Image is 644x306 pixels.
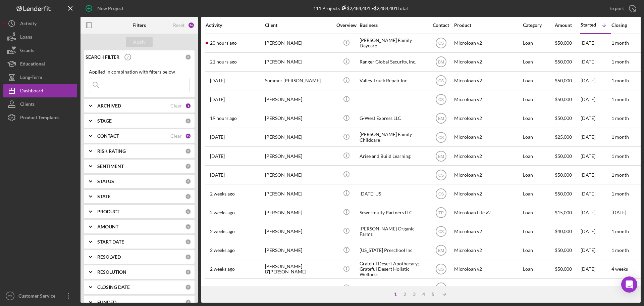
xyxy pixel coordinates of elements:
[581,34,611,52] div: [DATE]
[523,110,554,127] div: Loan
[438,248,444,253] text: BM
[611,134,629,140] time: 1 month
[555,172,572,178] span: $50,000
[3,30,77,44] a: Loans
[523,279,554,297] div: Loan
[185,118,191,124] div: 0
[555,210,572,215] span: $15,000
[97,254,121,260] b: RESOLVED
[360,128,427,146] div: [PERSON_NAME] Family Childcare
[611,247,629,253] time: 1 month
[97,285,130,290] b: CLOSING DATE
[581,22,596,28] div: Started
[454,279,521,297] div: Microloan v2
[97,103,121,108] b: ARCHIVED
[97,2,123,15] div: New Project
[3,17,77,30] button: Activity
[97,133,119,139] b: CONTACT
[210,40,237,46] time: 2025-09-29 20:00
[360,147,427,165] div: Arise and Build Learning
[611,115,629,121] time: 1 month
[438,173,444,177] text: CS
[86,54,119,60] b: SEARCH FILTER
[581,242,611,259] div: [DATE]
[523,128,554,146] div: Loan
[185,193,191,200] div: 0
[438,79,444,83] text: CS
[454,128,521,146] div: Microloan v2
[3,84,77,97] button: Dashboard
[438,229,444,234] text: CS
[438,154,444,159] text: BM
[454,147,521,165] div: Microloan v2
[360,260,427,278] div: Grateful Desert Apothecary; Grateful Desert Holistic Wellness
[581,279,611,297] div: [DATE]
[410,292,419,297] div: 3
[360,222,427,240] div: [PERSON_NAME] Organic Farms
[17,289,60,304] div: Customer Service
[20,111,59,126] div: Product Templates
[265,260,332,278] div: [PERSON_NAME] B'[PERSON_NAME]
[265,34,332,52] div: [PERSON_NAME]
[265,204,332,221] div: [PERSON_NAME]
[170,133,182,139] div: Clear
[555,134,572,140] span: $25,000
[611,228,629,234] time: 1 month
[611,59,629,64] time: 1 month
[581,110,611,127] div: [DATE]
[360,72,427,90] div: Valley Truck Repair Inc
[185,148,191,154] div: 0
[611,153,629,159] time: 1 month
[3,44,77,57] button: Grants
[185,284,191,290] div: 0
[454,72,521,90] div: Microloan v2
[265,72,332,90] div: Summer [PERSON_NAME]
[20,30,32,45] div: Loans
[97,209,119,214] b: PRODUCT
[3,71,77,84] button: Long-Term
[419,292,428,297] div: 4
[133,37,146,47] div: Apply
[454,34,521,52] div: Microloan v2
[523,53,554,71] div: Loan
[265,242,332,259] div: [PERSON_NAME]
[185,103,191,109] div: 1
[581,222,611,240] div: [DATE]
[609,2,624,15] div: Export
[97,118,112,124] b: STAGE
[555,59,572,64] span: $50,000
[210,97,225,102] time: 2025-09-25 18:42
[8,294,12,298] text: CS
[360,53,427,71] div: Ranger Global Security, Inc.
[210,134,225,140] time: 2025-09-24 19:34
[265,128,332,146] div: [PERSON_NAME]
[185,269,191,275] div: 0
[334,23,359,28] div: Overview
[523,204,554,221] div: Loan
[611,96,629,102] time: 1 month
[132,23,146,28] b: Filters
[20,97,35,113] div: Clients
[581,91,611,108] div: [DATE]
[454,166,521,184] div: Microloan v2
[265,222,332,240] div: [PERSON_NAME]
[611,266,628,272] time: 4 weeks
[454,242,521,259] div: Microloan v2
[126,37,153,47] button: Apply
[20,84,43,99] div: Dashboard
[555,115,572,121] span: $50,000
[438,97,444,102] text: CS
[454,23,521,28] div: Product
[581,204,611,221] div: [DATE]
[611,210,626,215] time: [DATE]
[3,111,77,124] button: Product Templates
[206,23,264,28] div: Activity
[185,178,191,184] div: 0
[611,40,629,46] time: 1 month
[185,254,191,260] div: 0
[210,78,225,83] time: 2025-09-26 18:41
[438,267,444,272] text: CS
[97,239,124,245] b: START DATE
